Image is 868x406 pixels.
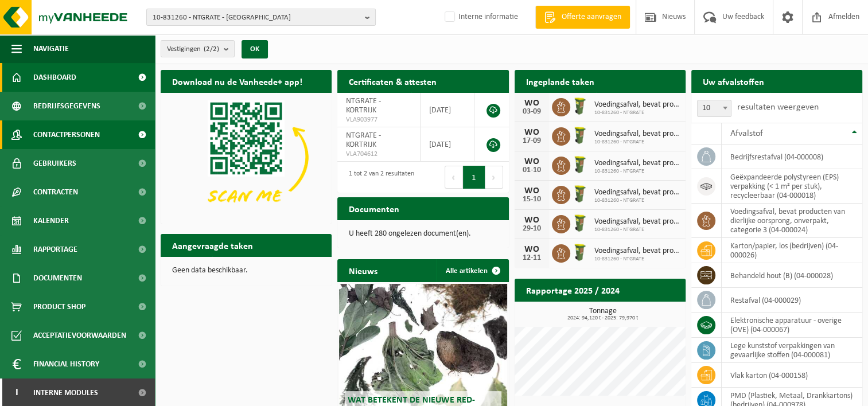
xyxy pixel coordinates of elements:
[722,145,862,169] td: bedrijfsrestafval (04-000008)
[520,216,543,225] div: WO
[33,178,78,206] span: Contracten
[722,238,862,263] td: karton/papier, los (bedrijven) (04-000026)
[346,115,411,124] span: VLA903977
[346,97,381,115] span: NTGRATE - KORTRIJK
[485,166,503,189] button: Next
[722,204,862,238] td: voedingsafval, bevat producten van dierlijke oorsprong, onverpakt, categorie 3 (04-000024)
[691,70,776,92] h2: Uw afvalstoffen
[33,63,76,92] span: Dashboard
[337,259,389,282] h2: Nieuws
[520,245,543,254] div: WO
[161,93,332,221] img: Download de VHEPlus App
[594,217,680,227] span: Voedingsafval, bevat producten van dierlijke oorsprong, onverpakt, categorie 3
[594,227,680,233] span: 10-831260 - NTGRATE
[33,264,82,292] span: Documenten
[697,100,731,117] span: 10
[594,130,680,139] span: Voedingsafval, bevat producten van dierlijke oorsprong, onverpakt, categorie 3
[242,40,268,58] button: OK
[515,279,631,301] h2: Rapportage 2025 / 2024
[520,99,543,108] div: WO
[421,127,475,162] td: [DATE]
[570,96,590,116] img: WB-0060-HPE-GN-50
[520,186,543,196] div: WO
[204,45,219,53] count: (2/2)
[600,301,684,324] a: Bekijk rapportage
[594,247,680,256] span: Voedingsafval, bevat producten van dierlijke oorsprong, onverpakt, categorie 3
[520,166,543,174] div: 01-10
[161,70,314,92] h2: Download nu de Vanheede+ app!
[33,321,126,350] span: Acceptatievoorwaarden
[146,9,376,26] button: 10-831260 - NTGRATE - [GEOGRAPHIC_DATA]
[161,40,235,57] button: Vestigingen(2/2)
[722,338,862,363] td: lege kunststof verpakkingen van gevaarlijke stoffen (04-000081)
[570,155,590,174] img: WB-0060-HPE-GN-50
[33,350,99,378] span: Financial History
[520,128,543,137] div: WO
[337,70,448,92] h2: Certificaten & attesten
[594,256,680,263] span: 10-831260 - NTGRATE
[722,263,862,288] td: behandeld hout (B) (04-000028)
[33,120,100,149] span: Contactpersonen
[161,234,264,256] h2: Aangevraagde taken
[722,169,862,204] td: geëxpandeerde polystyreen (EPS) verpakking (< 1 m² per stuk), recycleerbaar (04-000018)
[520,157,543,166] div: WO
[559,11,624,23] span: Offerte aanvragen
[153,9,360,26] span: 10-831260 - NTGRATE - [GEOGRAPHIC_DATA]
[594,188,680,197] span: Voedingsafval, bevat producten van dierlijke oorsprong, onverpakt, categorie 3
[33,292,85,321] span: Product Shop
[463,166,485,189] button: 1
[349,230,497,238] p: U heeft 280 ongelezen document(en).
[520,307,686,321] h3: Tonnage
[594,110,680,116] span: 10-831260 - NTGRATE
[520,137,543,145] div: 17-09
[520,254,543,262] div: 12-11
[346,131,381,149] span: NTGRATE - KORTRIJK
[515,70,606,92] h2: Ingeplande taken
[730,129,763,138] span: Afvalstof
[594,159,680,168] span: Voedingsafval, bevat producten van dierlijke oorsprong, onverpakt, categorie 3
[343,165,414,190] div: 1 tot 2 van 2 resultaten
[346,150,411,159] span: VLA704612
[594,139,680,146] span: 10-831260 - NTGRATE
[520,315,686,321] span: 2024: 94,120 t - 2025: 79,970 t
[33,34,69,63] span: Navigatie
[722,313,862,338] td: elektronische apparatuur - overige (OVE) (04-000067)
[535,6,630,29] a: Offerte aanvragen
[570,126,590,145] img: WB-0060-HPE-GN-50
[167,41,219,58] span: Vestigingen
[421,93,475,127] td: [DATE]
[337,197,411,220] h2: Documenten
[33,206,69,235] span: Kalender
[520,196,543,204] div: 15-10
[698,100,731,116] span: 10
[33,149,76,178] span: Gebruikers
[722,288,862,313] td: restafval (04-000029)
[594,100,680,110] span: Voedingsafval, bevat producten van dierlijke oorsprong, onverpakt, categorie 3
[594,197,680,204] span: 10-831260 - NTGRATE
[172,267,320,275] p: Geen data beschikbaar.
[594,168,680,175] span: 10-831260 - NTGRATE
[570,184,590,204] img: WB-0060-HPE-GN-50
[737,103,819,112] label: resultaten weergeven
[33,92,100,120] span: Bedrijfsgegevens
[722,363,862,388] td: vlak karton (04-000158)
[570,243,590,262] img: WB-0060-HPE-GN-50
[442,9,518,26] label: Interne informatie
[570,213,590,233] img: WB-0060-HPE-GN-50
[445,166,463,189] button: Previous
[33,235,77,264] span: Rapportage
[520,225,543,233] div: 29-10
[437,259,508,282] a: Alle artikelen
[520,108,543,116] div: 03-09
